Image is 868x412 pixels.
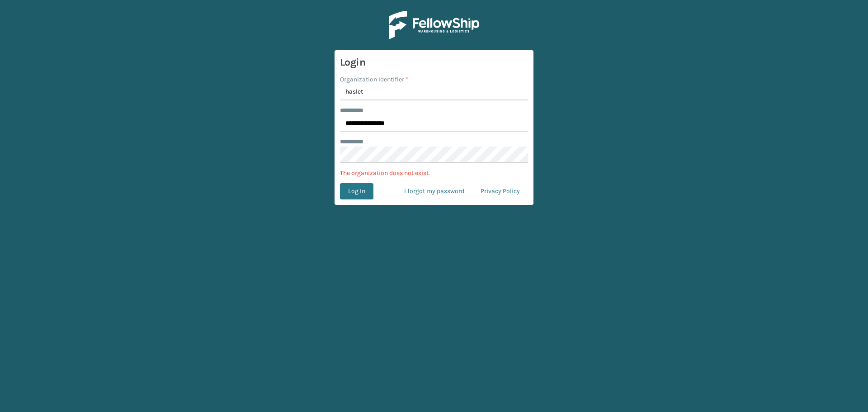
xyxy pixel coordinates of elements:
h3: Login [340,56,528,69]
a: I forgot my password [396,183,472,199]
p: The organization does not exist. [340,168,528,178]
label: Organization Identifier [340,75,408,84]
img: Logo [389,11,479,39]
a: Privacy Policy [472,183,528,199]
button: Log In [340,183,373,199]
